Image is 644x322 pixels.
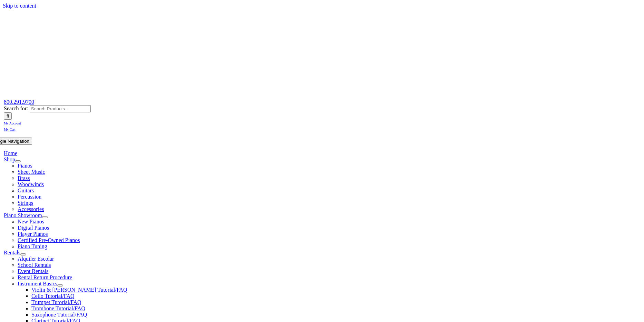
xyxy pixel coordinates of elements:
[4,121,21,125] span: My Account
[4,105,28,111] span: Search for:
[18,274,72,280] a: Rental Return Procedure
[31,305,85,311] a: Trombone Tutorial/FAQ
[18,169,45,175] a: Sheet Music
[4,120,21,125] a: My Account
[4,128,16,131] span: My Cart
[20,253,26,255] button: Open submenu of Rentals
[18,237,80,243] a: Certified Pre-Owned Pianos
[4,126,16,132] a: My Cart
[31,293,75,299] a: Cello Tutorial/FAQ
[57,284,63,286] button: Open submenu of Instrument Basics
[18,256,54,262] a: Alquiler Escolar
[4,99,34,105] a: 800.291.9700
[4,112,12,120] input: Search
[15,160,21,162] button: Open submenu of Shop
[4,150,17,156] a: Home
[18,243,47,249] a: Piano Tuning
[31,299,81,305] a: Trumpet Tutorial/FAQ
[4,212,42,218] a: Piano Showroom
[18,219,44,224] a: New Pianos
[31,312,87,318] a: Saxophone Tutorial/FAQ
[31,287,127,293] a: Violin & [PERSON_NAME] Tutorial/FAQ
[30,105,91,112] input: Search Products...
[3,3,36,9] a: Skip to content
[18,163,32,169] a: Pianos
[18,225,49,231] a: Digital Pianos
[4,157,15,162] a: Shop
[18,200,33,206] a: Strings
[4,250,20,255] a: Rentals
[18,231,48,237] a: Player Pianos
[18,194,41,200] a: Percussion
[18,268,48,274] a: Event Rentals
[18,262,51,268] a: School Rentals
[18,181,44,187] a: Woodwinds
[18,206,44,212] a: Accessories
[18,188,34,193] a: Guitars
[42,216,48,218] button: Open submenu of Piano Showroom
[18,281,57,286] a: Instrument Basics
[18,175,30,181] a: Brass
